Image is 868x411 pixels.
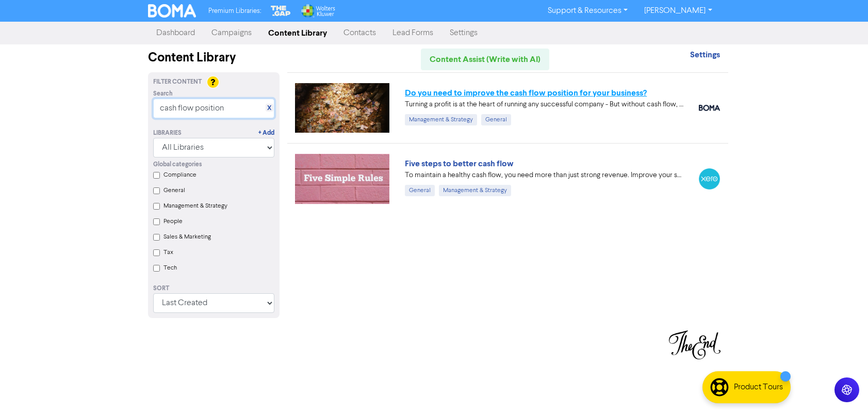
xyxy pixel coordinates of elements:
[163,170,196,180] label: Compliance
[405,99,683,110] div: Turning a profit is at the heart of running any successful company - But without cash flow, you c...
[153,160,274,169] div: Global categories
[153,89,173,99] span: Search
[208,8,261,14] span: Premium Libraries:
[384,23,441,43] a: Lead Forms
[153,284,274,293] div: Sort
[300,4,335,18] img: Wolters Kluwer
[405,185,435,196] div: General
[636,3,720,19] a: [PERSON_NAME]
[163,217,183,226] label: People
[699,105,720,111] img: boma_accounting
[148,23,203,43] a: Dashboard
[260,23,335,43] a: Content Library
[690,50,720,60] strong: Settings
[163,248,173,257] label: Tax
[405,159,514,169] a: Five steps to better cash flow
[690,51,720,59] a: Settings
[669,330,720,359] img: You have reached the last page of content
[405,88,647,98] a: Do you need to improve the cash flow position for your business?
[539,3,636,19] a: Support & Resources
[148,4,196,18] img: BOMA Logo
[163,232,211,242] label: Sales & Marketing
[405,114,477,125] div: Management & Strategy
[203,23,260,43] a: Campaigns
[163,201,227,211] label: Management & Strategy
[441,23,486,43] a: Settings
[148,49,280,67] div: Content Library
[258,129,274,138] a: + Add
[699,168,720,189] img: xero
[267,104,271,112] a: X
[421,49,549,70] a: Content Assist (Write with AI)
[439,185,511,196] div: Management & Strategy
[153,77,274,87] div: Filter Content
[269,4,292,18] img: The Gap
[163,263,177,273] label: Tech
[153,129,182,138] div: Libraries
[335,23,384,43] a: Contacts
[405,170,683,181] div: To maintain a healthy cash flow, you need more than just strong revenue. Improve your small busin...
[163,186,185,195] label: General
[481,114,511,125] div: General
[735,299,868,411] iframe: Chat Widget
